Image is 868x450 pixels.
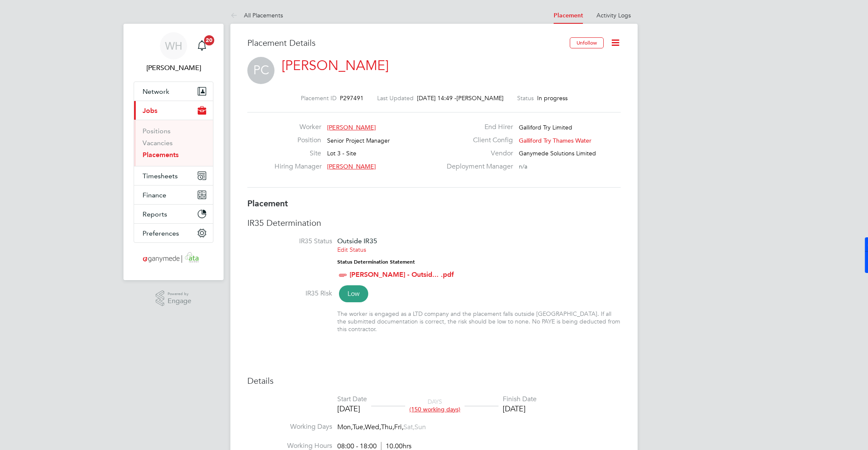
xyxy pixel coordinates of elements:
[403,423,414,431] span: Sat,
[134,120,213,166] div: Jobs
[134,186,213,204] button: Finance
[134,82,213,101] button: Network
[143,107,157,115] span: Jobs
[414,423,426,431] span: Sun
[247,37,563,48] h3: Placement Details
[143,127,171,135] a: Positions
[282,57,389,74] a: [PERSON_NAME]
[442,162,513,171] label: Deployment Manager
[168,290,191,298] span: Powered by
[247,289,332,298] label: IR35 Risk
[165,40,182,51] span: WH
[337,246,366,253] a: Edit Status
[519,124,572,131] span: Galliford Try Limited
[274,149,321,158] label: Site
[134,101,213,120] button: Jobs
[340,94,364,102] span: P297491
[247,57,274,84] span: PC
[596,11,631,19] a: Activity Logs
[143,172,178,180] span: Timesheets
[247,237,332,246] label: IR35 Status
[394,423,403,431] span: Fri,
[140,251,207,265] img: ganymedesolutions-logo-retina.png
[517,94,534,102] label: Status
[377,94,414,102] label: Last Updated
[143,210,167,218] span: Reports
[570,37,604,48] button: Unfollow
[337,310,621,333] div: The worker is engaged as a LTD company and the placement falls outside [GEOGRAPHIC_DATA]. If all ...
[274,136,321,145] label: Position
[503,395,537,404] div: Finish Date
[554,12,583,19] a: Placement
[442,149,513,158] label: Vendor
[353,423,365,431] span: Tue,
[337,237,377,245] span: Outside IR35
[143,139,173,147] a: Vacancies
[274,162,321,171] label: Hiring Manager
[247,217,621,228] h3: IR35 Determination
[274,123,321,132] label: Worker
[134,166,213,185] button: Timesheets
[230,11,283,19] a: All Placements
[134,205,213,223] button: Reports
[337,259,415,265] strong: Status Determination Statement
[337,395,367,404] div: Start Date
[134,32,213,73] a: WH[PERSON_NAME]
[143,229,179,237] span: Preferences
[247,375,621,386] h3: Details
[168,298,191,305] span: Engage
[519,163,527,170] span: n/a
[301,94,336,102] label: Placement ID
[350,270,454,278] a: [PERSON_NAME] - Outsid... .pdf
[339,285,368,302] span: Low
[442,136,513,145] label: Client Config
[442,123,513,132] label: End Hirer
[193,32,210,59] a: 20
[327,149,356,157] span: Lot 3 - Site
[143,191,166,199] span: Finance
[204,35,214,45] span: 20
[337,423,353,431] span: Mon,
[417,94,456,102] span: [DATE] 14:49 -
[519,149,596,157] span: Ganymede Solutions Limited
[156,290,192,307] a: Powered byEngage
[365,423,381,431] span: Wed,
[503,404,537,413] div: [DATE]
[337,404,367,413] div: [DATE]
[537,94,568,102] span: In progress
[143,151,179,159] a: Placements
[134,63,213,73] span: William Heath
[327,137,390,144] span: Senior Project Manager
[123,24,224,280] nav: Main navigation
[456,94,504,102] span: [PERSON_NAME]
[134,251,213,265] a: Go to home page
[327,124,376,131] span: [PERSON_NAME]
[247,198,288,208] b: Placement
[409,405,460,413] span: (150 working days)
[143,87,169,96] span: Network
[327,163,376,170] span: [PERSON_NAME]
[519,137,591,144] span: Galliford Try Thames Water
[381,423,394,431] span: Thu,
[405,398,465,413] div: DAYS
[247,422,332,431] label: Working Days
[134,224,213,242] button: Preferences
